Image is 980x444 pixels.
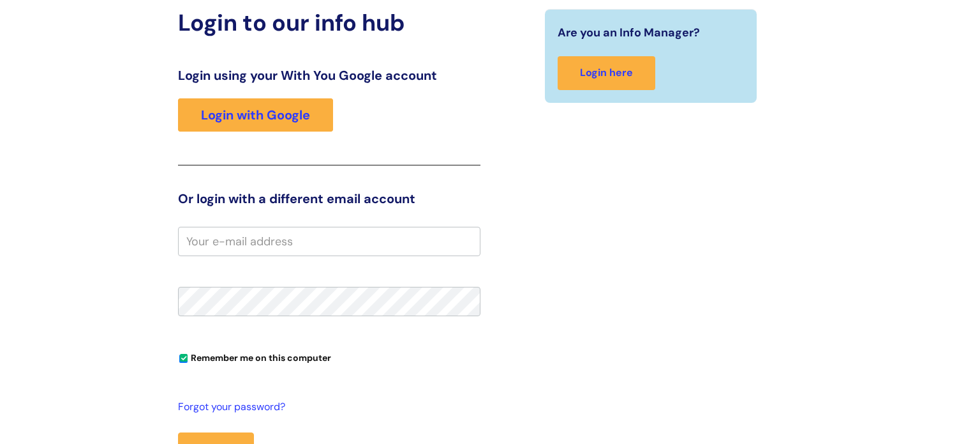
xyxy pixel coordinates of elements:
[178,9,480,36] h2: Login to our info hub
[179,355,188,363] input: Remember me on this computer
[178,98,333,132] a: Login with Google
[178,347,480,367] div: You can uncheck this option if you're logging in from a shared device
[178,191,480,206] h3: Or login with a different email account
[558,56,655,90] a: Login here
[178,398,474,417] a: Forgot your password?
[558,22,700,43] span: Are you an Info Manager?
[178,349,331,364] label: Remember me on this computer
[178,68,480,83] h3: Login using your With You Google account
[178,227,480,256] input: Your e-mail address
